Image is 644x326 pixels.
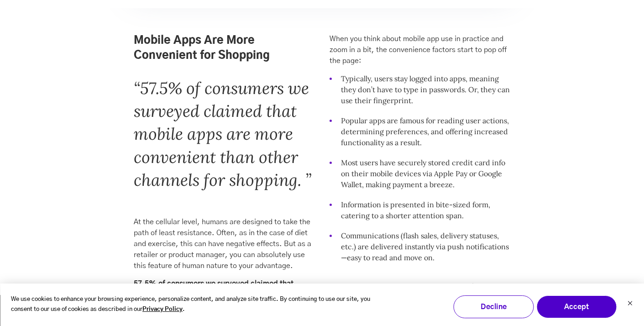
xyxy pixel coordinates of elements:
button: Decline [453,295,534,318]
li: Popular apps are famous for reading user actions, determining preferences, and offering increased... [330,115,510,157]
li: Communications (flash sales, delivery statuses, etc.) are delivered instantly via push notificati... [330,230,510,272]
button: Accept [536,295,617,318]
p: At the cellular level, humans are designed to take the path of least resistance. Often, as in the... [134,216,314,271]
p: When you think about mobile app use in practice and zoom in a bit, the convenience factors start ... [330,33,510,66]
li: Information is presented in bite-sized form, catering to a shorter attention span. [330,199,510,230]
li: Typically, users stay logged into apps, meaning they don’t have to type in passwords. Or, they ca... [330,73,510,115]
button: Dismiss cookie banner [627,300,633,309]
h3: Mobile Apps Are More Convenient for Shopping [134,33,314,64]
li: Most users have securely stored credit card info on their mobile devices via Apple Pay or Google ... [330,157,510,199]
a: Privacy Policy [142,305,183,315]
strong: 57.5% of consumers we surveyed claimed that mobile apps are more convenient than other channels f... [134,280,293,309]
blockquote: “57.5% of consumers we surveyed claimed that mobile apps are more convenient than other channels ... [134,77,314,192]
p: We use cookies to enhance your browsing experience, personalize content, and analyze site traffic... [11,294,376,315]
